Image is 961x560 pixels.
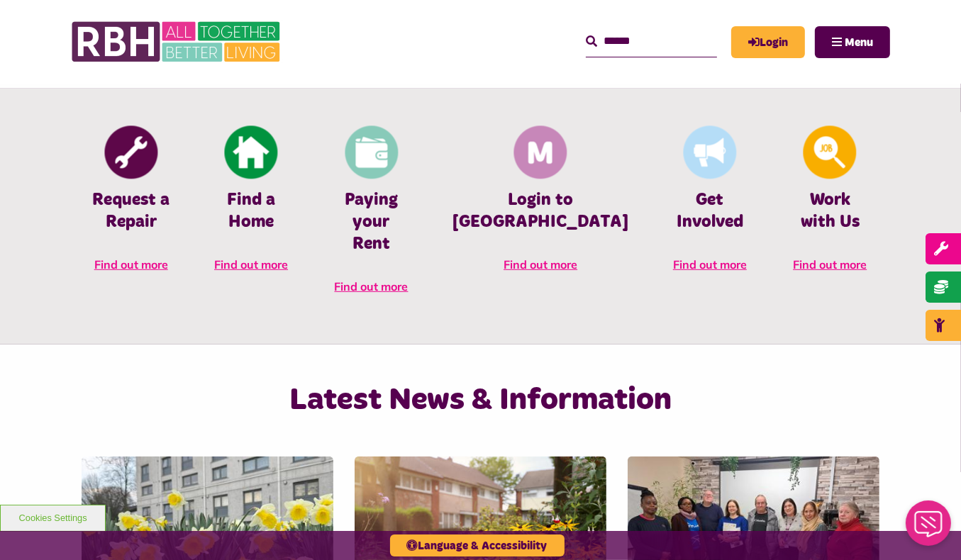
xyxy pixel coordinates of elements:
span: Find out more [94,257,168,271]
a: Report Repair Request a Repair Find out more [71,124,191,287]
img: Looking For A Job [804,126,857,179]
span: Find out more [335,279,409,293]
img: Pay Rent [345,126,398,179]
span: Find out more [793,257,867,271]
h4: Work with Us [791,189,869,233]
button: Navigation [815,26,890,58]
h4: Paying your Rent [333,189,410,256]
h2: Latest News & Information [208,380,754,420]
img: Membership And Mutuality [514,126,567,179]
h4: Find a Home [212,189,289,233]
a: Find A Home Find a Home Find out more [191,124,311,287]
span: Find out more [673,257,747,271]
a: MyRBH [731,26,805,58]
h4: Request a Repair [92,189,170,233]
h4: Login to [GEOGRAPHIC_DATA] [452,189,628,233]
img: RBH [71,14,284,69]
span: Find out more [504,257,577,271]
a: Membership And Mutuality Login to [GEOGRAPHIC_DATA] Find out more [431,124,650,287]
span: Menu [845,37,873,48]
input: Search [586,26,717,57]
button: Language & Accessibility [390,534,565,556]
a: Get Involved Get Involved Find out more [650,124,770,287]
h4: Get Involved [671,189,748,233]
iframe: Netcall Web Assistant for live chat [897,496,961,560]
span: Find out more [214,257,288,271]
img: Report Repair [104,126,157,179]
a: Looking For A Job Work with Us Find out more [770,124,890,287]
img: Get Involved [683,126,736,179]
a: Pay Rent Paying your Rent Find out more [311,124,431,309]
img: Find A Home [225,126,278,179]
